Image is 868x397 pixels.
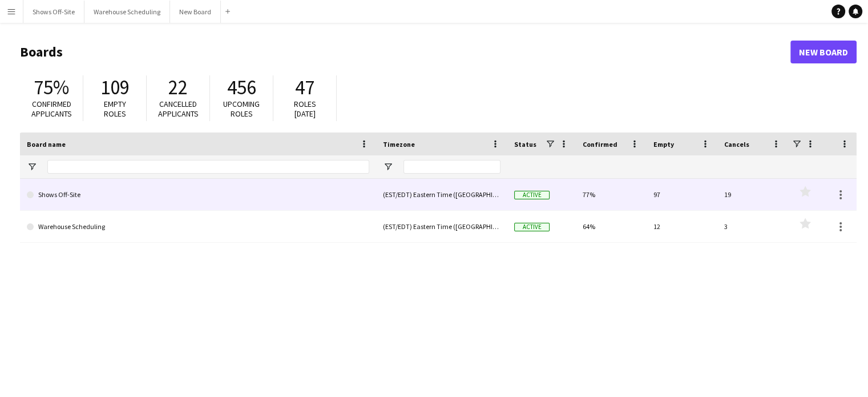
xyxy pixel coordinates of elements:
[583,140,617,149] span: Confirmed
[514,223,550,231] span: Active
[724,140,749,149] span: Cancels
[383,162,393,172] button: Open Filter Menu
[383,140,415,149] span: Timezone
[27,179,369,211] a: Shows Off-Site
[576,179,647,210] div: 77%
[227,75,256,100] span: 456
[717,179,788,210] div: 19
[647,211,717,242] div: 12
[34,75,69,100] span: 75%
[47,160,369,174] input: Board name Filter Input
[27,140,66,149] span: Board name
[790,41,857,63] a: New Board
[27,211,369,243] a: Warehouse Scheduling
[104,99,126,119] span: Empty roles
[376,211,507,242] div: (EST/EDT) Eastern Time ([GEOGRAPHIC_DATA] & [GEOGRAPHIC_DATA])
[23,1,84,23] button: Shows Off-Site
[376,179,507,210] div: (EST/EDT) Eastern Time ([GEOGRAPHIC_DATA] & [GEOGRAPHIC_DATA])
[514,140,536,149] span: Status
[717,211,788,242] div: 3
[20,43,790,61] h1: Boards
[31,99,72,119] span: Confirmed applicants
[158,99,199,119] span: Cancelled applicants
[514,191,550,199] span: Active
[223,99,260,119] span: Upcoming roles
[294,99,316,119] span: Roles [DATE]
[100,75,130,100] span: 109
[170,1,221,23] button: New Board
[647,179,717,210] div: 97
[653,140,674,149] span: Empty
[168,75,188,100] span: 22
[27,162,37,172] button: Open Filter Menu
[403,160,500,174] input: Timezone Filter Input
[84,1,170,23] button: Warehouse Scheduling
[295,75,314,100] span: 47
[576,211,647,242] div: 64%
